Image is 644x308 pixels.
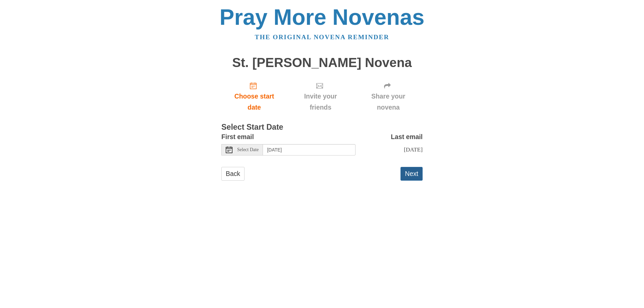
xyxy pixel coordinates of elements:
[221,123,423,132] h3: Select Start Date
[221,56,423,70] h1: St. [PERSON_NAME] Novena
[400,167,423,181] button: Next
[228,91,280,113] span: Choose start date
[287,76,354,116] div: Click "Next" to confirm your start date first.
[391,131,423,142] label: Last email
[294,91,347,113] span: Invite your friends
[361,91,416,113] span: Share your novena
[220,5,425,29] a: Pray More Novenas
[255,34,389,41] a: The original novena reminder
[404,146,423,153] span: [DATE]
[221,131,254,142] label: First email
[221,167,245,181] a: Back
[221,76,287,116] a: Choose start date
[237,147,259,152] span: Select Date
[354,76,423,116] div: Click "Next" to confirm your start date first.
